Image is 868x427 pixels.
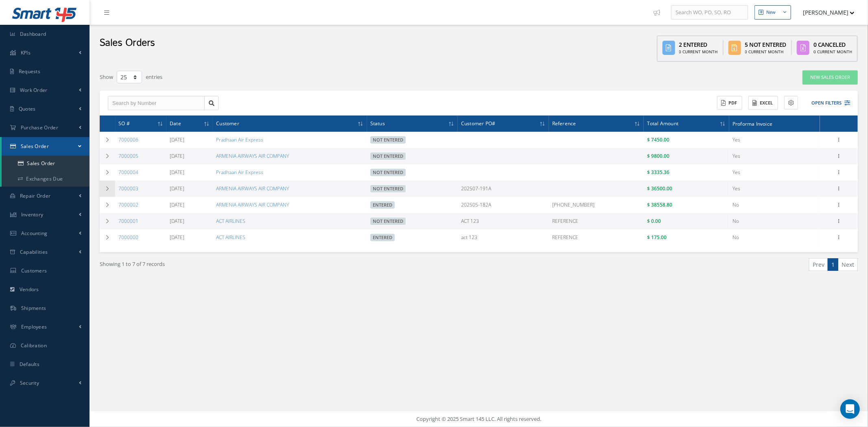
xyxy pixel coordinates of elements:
[2,171,90,187] a: Exchanges Due
[754,5,791,20] button: New
[21,230,48,237] span: Accounting
[118,234,138,241] a: 7000000
[370,234,395,241] span: Entered
[461,119,495,127] span: Customer PO#
[118,185,138,192] a: 7000003
[216,185,289,192] a: ARMENIA AIRWAYS AIR COMPANY
[370,201,395,209] span: Entered
[216,119,239,127] span: Customer
[118,218,138,224] a: 7000001
[2,156,90,171] a: Sales Order
[118,136,138,143] a: 7000006
[146,70,162,81] label: entries
[729,148,820,164] td: Yes
[118,119,130,127] span: SO #
[21,211,44,218] span: Inventory
[647,185,672,192] span: $ 36500.00
[802,70,858,85] a: New Sales Order
[647,119,678,127] span: Total Amount
[370,136,406,144] span: Not Entered
[216,201,289,208] a: ARMENIA AIRWAYS AIR COMPANY
[717,96,742,110] button: PDF
[679,49,718,55] div: 0 Current Month
[647,201,672,208] span: $ 38558.80
[647,169,669,176] span: $ 3335.36
[458,213,549,229] td: ACT 123
[828,258,838,271] a: 1
[166,229,213,246] td: [DATE]
[370,152,406,160] span: Not Entered
[20,361,39,368] span: Defaults
[647,152,669,159] span: $ 9800.00
[458,181,549,197] td: 202507-191A
[166,213,213,229] td: [DATE]
[21,267,47,274] span: Customers
[216,136,263,143] a: Pradhaan Air Express
[20,379,39,386] span: Security
[20,192,51,199] span: Repair Order
[166,148,213,164] td: [DATE]
[118,201,138,208] a: 7000002
[216,152,289,159] a: ARMENIA AIRWAYS AIR COMPANY
[100,70,113,81] label: Show
[20,87,48,94] span: Work Order
[19,68,40,75] span: Requests
[166,132,213,148] td: [DATE]
[166,181,213,197] td: [DATE]
[804,96,850,110] button: Open Filters
[813,49,852,55] div: 0 Current Month
[729,229,820,246] td: No
[795,4,855,20] button: [PERSON_NAME]
[21,124,58,131] span: Purchase Order
[549,213,644,229] td: REFERENCE
[19,105,36,112] span: Quotes
[170,119,181,127] span: Date
[166,197,213,213] td: [DATE]
[21,143,49,150] span: Sales Order
[647,234,667,241] span: $ 175.00
[20,30,46,37] span: Dashboard
[552,119,576,127] span: Reference
[118,152,138,159] a: 7000005
[671,5,748,20] input: Search WO, PO, SO, RO
[732,120,772,127] span: Proforma Invoice
[729,132,820,148] td: Yes
[679,40,718,49] div: 2 Entered
[647,136,669,143] span: $ 7450.00
[549,229,644,246] td: REFERENCE
[21,342,47,349] span: Calibration
[370,169,406,176] span: Not Entered
[99,37,155,49] h2: Sales Orders
[647,218,661,224] span: $ 0.00
[748,96,778,110] button: Excel
[370,218,406,225] span: Not Entered
[20,248,48,255] span: Capabilities
[370,119,385,127] span: Status
[840,399,860,419] div: Open Intercom Messenger
[98,415,860,423] div: Copyright © 2025 Smart 145 LLC. All rights reserved.
[21,49,31,56] span: KPIs
[549,197,644,213] td: [PHONE_NUMBER]
[94,258,479,277] div: Showing 1 to 7 of 7 records
[813,40,852,49] div: 0 Canceled
[20,286,39,293] span: Vendors
[745,40,787,49] div: 5 Not Entered
[2,137,90,156] a: Sales Order
[370,185,406,192] span: Not Entered
[745,49,787,55] div: 0 Current Month
[766,9,776,16] div: New
[216,218,245,224] a: ACT AIRLINES
[216,169,263,176] a: Pradhaan Air Express
[729,164,820,181] td: Yes
[458,229,549,246] td: act 123
[108,96,205,111] input: Search by Number
[729,213,820,229] td: No
[21,323,47,330] span: Employees
[216,234,245,241] a: ACT AIRLINES
[118,169,138,176] a: 7000004
[21,305,46,312] span: Shipments
[729,197,820,213] td: No
[458,197,549,213] td: 202505-182A
[166,164,213,181] td: [DATE]
[729,181,820,197] td: Yes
